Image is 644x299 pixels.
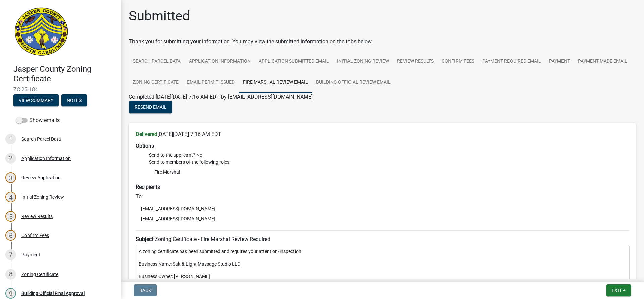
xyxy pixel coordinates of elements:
[139,288,151,293] span: Back
[139,260,626,268] p: Business Name: Salt & Light Massage Studio LLC
[129,101,172,113] button: Resend Email
[393,51,438,72] a: Review Results
[21,291,85,296] div: Building Official Final Approval
[5,230,16,241] div: 6
[129,72,183,93] a: Zoning Certificate
[136,214,629,224] li: [EMAIL_ADDRESS][DOMAIN_NAME]
[13,7,69,57] img: Jasper County, South Carolina
[136,131,629,137] h6: [DATE][DATE] 7:16 AM EDT
[136,193,629,200] h6: To:
[21,272,58,277] div: Zoning Certificate
[5,192,16,202] div: 4
[185,51,255,72] a: Application Information
[149,159,629,178] li: Send to members of the following roles:
[21,233,49,238] div: Confirm Fees
[5,134,16,144] div: 1
[239,72,312,93] a: Fire Marshal Review Email
[5,172,16,183] div: 3
[545,51,574,72] a: Payment
[574,51,631,72] a: Payment Made Email
[21,214,53,219] div: Review Results
[129,51,185,72] a: Search Parcel Data
[61,94,87,106] button: Notes
[21,175,61,180] div: Review Application
[139,273,626,280] p: Business Owner: [PERSON_NAME]
[478,51,545,72] a: Payment Required Email
[5,269,16,280] div: 8
[149,167,629,177] li: Fire Marshal
[136,131,157,137] strong: Delivered
[149,152,629,159] li: Send to the applicant? No
[21,195,64,199] div: Initial Zoning Review
[13,64,115,84] h4: Jasper County Zoning Certificate
[129,94,313,100] span: Completed [DATE][DATE] 7:16 AM EDT by [EMAIL_ADDRESS][DOMAIN_NAME]
[135,104,167,110] span: Resend Email
[13,98,59,103] wm-modal-confirm: Summary
[136,236,155,242] strong: Subject:
[21,156,71,161] div: Application Information
[139,248,626,255] p: A zoning certificate has been submitted and requires your attention/inspection:
[5,249,16,260] div: 7
[5,153,16,164] div: 2
[612,288,622,293] span: Exit
[606,284,631,296] button: Exit
[21,137,61,141] div: Search Parcel Data
[5,211,16,222] div: 5
[61,98,87,103] wm-modal-confirm: Notes
[183,72,239,93] a: Email Permit Issued
[136,236,629,242] h6: Zoning Certificate - Fire Marshal Review Required
[21,252,40,257] div: Payment
[13,94,59,106] button: View Summary
[16,116,60,124] label: Show emails
[5,288,16,299] div: 9
[129,38,636,46] div: Thank you for submitting your information. You may view the submitted information on the tabs below.
[333,51,393,72] a: Initial Zoning Review
[255,51,333,72] a: Application Submitted Email
[136,184,160,190] strong: Recipients
[136,204,629,214] li: [EMAIL_ADDRESS][DOMAIN_NAME]
[312,72,395,93] a: Building Official Review Email
[13,86,107,93] span: ZC-25-184
[136,143,154,149] strong: Options
[438,51,478,72] a: Confirm Fees
[134,284,157,296] button: Back
[129,8,190,24] h1: Submitted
